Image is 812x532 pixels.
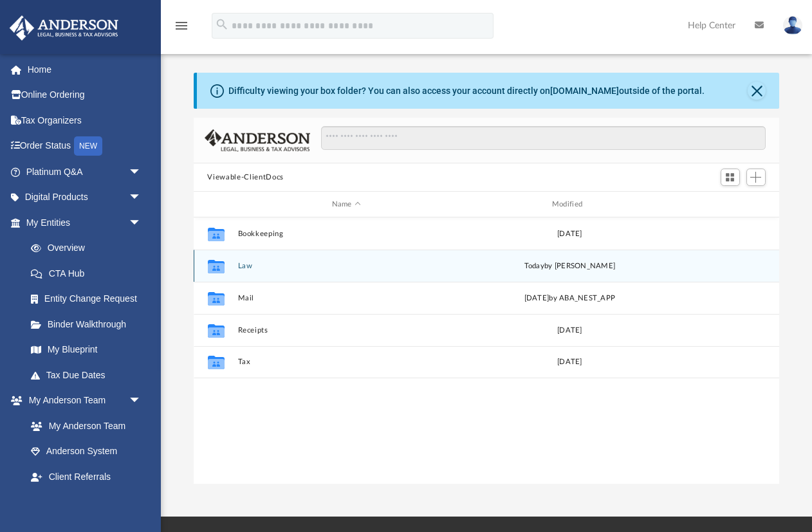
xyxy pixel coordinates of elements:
[174,24,189,33] a: menu
[18,235,161,261] a: Overview
[199,199,231,210] div: id
[9,57,161,82] a: Home
[461,356,678,368] div: [DATE]
[9,388,154,414] a: My Anderson Teamarrow_drop_down
[461,228,678,240] div: [DATE]
[684,199,774,210] div: id
[783,16,802,35] img: User Pic
[237,199,455,210] div: Name
[9,133,161,160] a: Order StatusNEW
[9,210,161,235] a: My Entitiesarrow_drop_down
[18,261,161,286] a: CTA Hub
[461,293,678,304] div: [DATE] by ABA_NEST_APP
[746,169,766,187] button: Add
[9,185,161,210] a: Digital Productsarrow_drop_down
[550,86,619,96] a: [DOMAIN_NAME]
[237,358,455,366] button: Tax
[207,172,283,183] button: Viewable-ClientDocs
[18,311,161,337] a: Binder Walkthrough
[129,159,154,185] span: arrow_drop_down
[129,210,154,236] span: arrow_drop_down
[237,230,455,238] button: Bookkeeping
[721,169,740,187] button: Switch to Grid View
[321,126,765,151] input: Search files and folders
[461,261,678,272] div: by [PERSON_NAME]
[194,217,780,484] div: grid
[9,159,161,185] a: Platinum Q&Aarrow_drop_down
[18,413,148,439] a: My Anderson Team
[18,286,161,312] a: Entity Change Request
[237,262,455,270] button: Law
[129,185,154,211] span: arrow_drop_down
[9,82,161,108] a: Online Ordering
[18,464,154,490] a: Client Referrals
[129,388,154,414] span: arrow_drop_down
[9,107,161,133] a: Tax Organizers
[6,15,122,41] img: Anderson Advisors Platinum Portal
[174,18,189,33] i: menu
[237,294,455,302] button: Mail
[748,82,766,100] button: Close
[228,84,705,98] div: Difficulty viewing your box folder? You can also access your account directly on outside of the p...
[237,326,455,335] button: Receipts
[524,262,544,270] span: today
[460,199,678,210] div: Modified
[74,136,102,156] div: NEW
[18,439,154,464] a: Anderson System
[461,325,678,336] div: [DATE]
[18,362,161,388] a: Tax Due Dates
[18,337,154,363] a: My Blueprint
[215,17,229,32] i: search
